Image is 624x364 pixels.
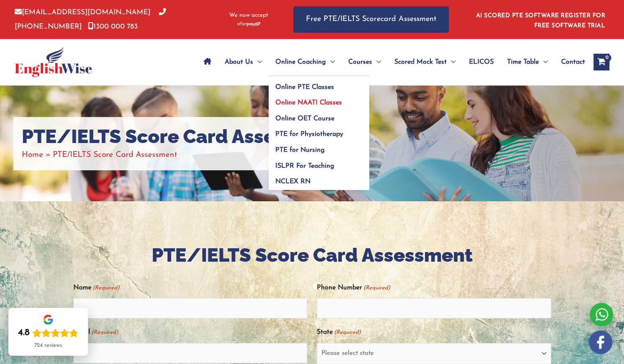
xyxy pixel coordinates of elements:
span: (Required) [91,325,118,339]
span: Online OET Course [275,115,334,122]
a: [PHONE_NUMBER] [15,9,166,30]
span: PTE for Nursing [275,147,325,153]
h1: PTE/IELTS Score Card Assessment [22,125,343,148]
nav: Site Navigation: Main Menu [197,47,585,77]
a: CoursesMenu Toggle [342,47,388,77]
span: Menu Toggle [447,47,456,77]
span: ISLPR For Teaching [275,163,334,169]
aside: Header Widget 1 [471,6,609,33]
a: Online PTE Classes [269,76,369,92]
span: ELICOS [469,47,494,77]
a: Online NAATI Classes [269,92,369,108]
span: Online Coaching [275,47,326,77]
a: AI SCORED PTE SOFTWARE REGISTER FOR FREE SOFTWARE TRIAL [476,13,606,29]
span: (Required) [363,281,391,295]
a: NCLEX RN [269,171,369,190]
span: Courses [348,47,372,77]
span: Scored Mock Test [394,47,447,77]
img: cropped-ew-logo [15,47,92,77]
a: Online CoachingMenu Toggle [269,47,342,77]
span: NCLEX RN [275,178,311,185]
a: Contact [554,47,585,77]
span: Menu Toggle [372,47,381,77]
a: PTE for Physiotherapy [269,124,369,140]
img: white-facebook.png [589,330,612,354]
span: Menu Toggle [539,47,548,77]
a: ELICOS [462,47,500,77]
label: State [317,325,361,339]
span: About Us [225,47,253,77]
label: Name [73,281,119,295]
span: We now accept [229,11,268,20]
nav: Breadcrumbs [22,148,343,162]
a: View Shopping Cart, empty [593,54,609,70]
label: Email [73,325,118,339]
a: Free PTE/IELTS Scorecard Assessment [293,6,449,33]
span: Menu Toggle [326,47,335,77]
h2: PTE/IELTS Score Card Assessment [73,243,551,268]
a: 1300 000 783 [88,23,138,30]
a: Online OET Course [269,108,369,124]
span: (Required) [92,281,119,295]
span: Online NAATI Classes [275,99,342,106]
a: Home [22,151,43,159]
span: (Required) [334,325,361,339]
a: About UsMenu Toggle [218,47,269,77]
img: Afterpay-Logo [237,22,260,26]
span: Contact [561,47,585,77]
a: [EMAIL_ADDRESS][DOMAIN_NAME] [15,9,150,16]
a: PTE for Nursing [269,140,369,156]
label: Phone Number [317,281,390,295]
div: 4.8 [18,327,30,339]
span: PTE/IELTS Score Card Assessment [53,151,177,159]
a: ISLPR For Teaching [269,155,369,171]
span: PTE for Physiotherapy [275,131,343,138]
div: 724 reviews [34,342,62,349]
a: Scored Mock TestMenu Toggle [388,47,462,77]
span: Online PTE Classes [275,84,334,91]
span: Menu Toggle [253,47,262,77]
a: Time TableMenu Toggle [500,47,554,77]
div: Rating: 4.8 out of 5 [18,327,78,339]
span: Time Table [507,47,539,77]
